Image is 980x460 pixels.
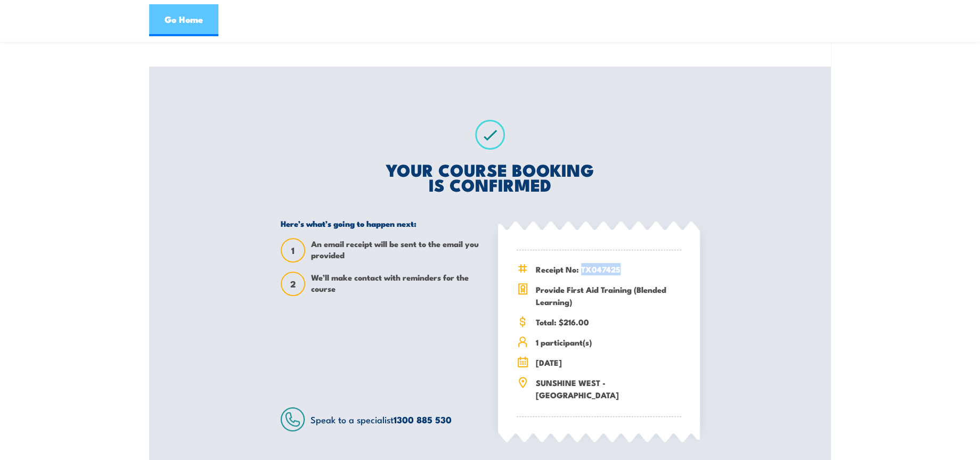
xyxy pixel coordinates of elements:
[281,218,483,228] h5: Here’s what’s going to happen next:
[311,238,483,262] span: An email receipt will be sent to the email you provided
[536,376,681,401] span: SUNSHINE WEST - [GEOGRAPHIC_DATA]
[536,283,681,308] span: Provide First Aid Training (Blended Learning)
[311,272,483,296] span: We’ll make contact with reminders for the course
[394,413,452,426] a: 1300 885 530
[536,336,681,348] span: 1 participant(s)
[311,413,452,426] span: Speak to a specialist
[536,316,681,328] span: Total: $216.00
[281,162,700,192] h2: YOUR COURSE BOOKING IS CONFIRMED
[282,278,304,290] span: 2
[149,4,218,36] a: Go Home
[536,263,681,275] span: Receipt No: TX047425
[282,245,304,256] span: 1
[536,356,681,368] span: [DATE]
